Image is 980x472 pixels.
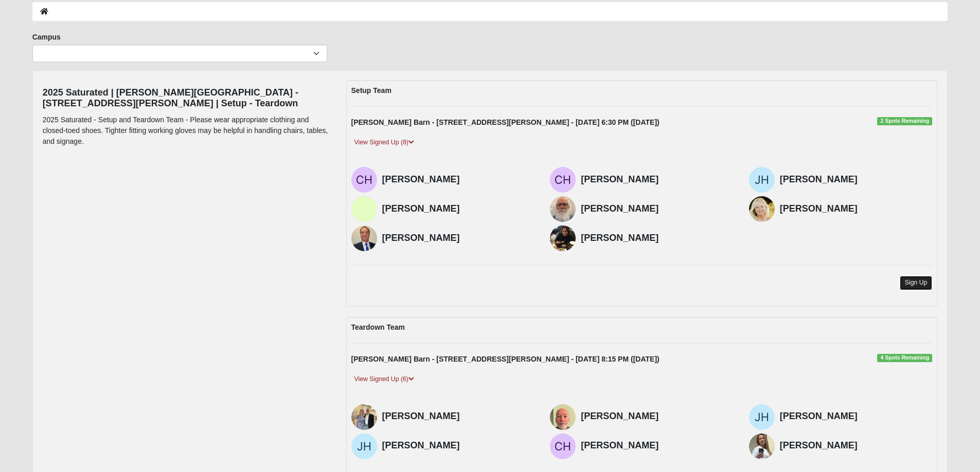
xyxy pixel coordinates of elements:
[780,440,933,451] h4: [PERSON_NAME]
[382,440,535,451] h4: [PERSON_NAME]
[550,225,576,251] img: Kambriah Gillmore
[780,174,933,185] h4: [PERSON_NAME]
[581,440,734,451] h4: [PERSON_NAME]
[382,411,535,422] h4: [PERSON_NAME]
[550,404,576,430] img: David McInnes
[749,196,775,222] img: Renee Carrow
[900,276,933,290] a: Sign Up
[877,354,932,362] span: 4 Spots Remaining
[382,174,535,185] h4: [PERSON_NAME]
[351,225,377,251] img: Todd Lavenbarg
[749,433,775,459] img: Missy Wilson
[550,433,576,459] img: Chase Hansen
[351,137,417,148] a: View Signed Up (8)
[382,233,535,244] h4: [PERSON_NAME]
[877,117,932,125] span: 2 Spots Remaining
[43,115,331,147] p: 2025 Saturated - Setup and Teardown Team - Please wear appropriate clothing and closed-toed shoes...
[581,233,734,244] h4: [PERSON_NAME]
[351,196,377,222] img: Larry Weeks
[550,167,576,193] img: Colby Hollingsworth
[32,32,61,42] label: Campus
[581,203,734,215] h4: [PERSON_NAME]
[351,404,377,430] img: Angie McInnes
[780,203,933,215] h4: [PERSON_NAME]
[351,374,417,385] a: View Signed Up (6)
[749,404,775,430] img: Jessica Hayford
[780,411,933,422] h4: [PERSON_NAME]
[581,174,734,185] h4: [PERSON_NAME]
[351,433,377,459] img: Jennifer Hansen
[351,167,377,193] img: Chase Hansen
[351,118,660,126] strong: [PERSON_NAME] Barn - [STREET_ADDRESS][PERSON_NAME] - [DATE] 6:30 PM ([DATE])
[550,196,576,222] img: Michael Goad
[351,86,391,95] strong: Setup Team
[43,87,331,109] h4: 2025 Saturated | [PERSON_NAME][GEOGRAPHIC_DATA] - [STREET_ADDRESS][PERSON_NAME] | Setup - Teardown
[581,411,734,422] h4: [PERSON_NAME]
[749,167,775,193] img: Jennifer Hansen
[351,323,405,331] strong: Teardown Team
[382,203,535,215] h4: [PERSON_NAME]
[351,355,660,363] strong: [PERSON_NAME] Barn - [STREET_ADDRESS][PERSON_NAME] - [DATE] 8:15 PM ([DATE])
